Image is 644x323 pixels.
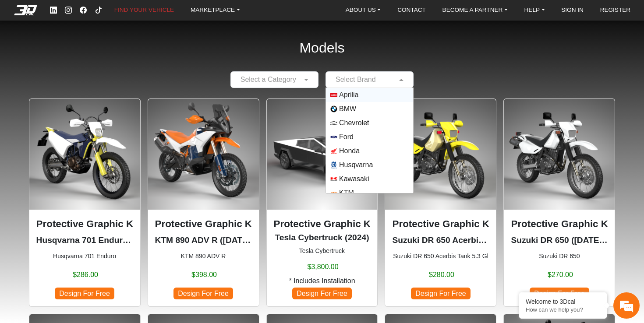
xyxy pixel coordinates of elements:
[511,217,608,232] p: Protective Graphic Kit
[59,243,113,270] div: FAQs
[597,4,634,17] a: REGISTER
[330,119,337,126] img: Chevrolet
[59,46,160,57] div: Chat with us now
[51,95,121,178] span: We're online!
[526,298,600,305] div: Welcome to 3Dcal
[330,161,337,169] img: Husqvarna
[342,4,385,17] a: ABOUT US
[111,4,177,17] a: FIND YOUR VEHICLE
[385,98,496,307] div: Suzuki DR 650 Acerbis Tank 5.3 Gl
[191,270,217,280] span: $398.00
[330,91,337,98] img: Aprilia
[439,4,511,17] a: BECOME A PARTNER
[339,174,369,184] span: Kawasaki
[511,252,608,261] small: Suzuki DR 650
[55,288,114,299] span: Design For Free
[411,288,471,299] span: Design For Free
[339,118,369,128] span: Chevrolet
[4,212,167,243] textarea: Type your message and hit 'Enter'
[36,252,133,261] small: Husqvarna 701 Enduro
[521,4,548,17] a: HELP
[326,88,414,193] ng-dropdown-panel: Options List
[330,176,337,183] img: Kawasaki
[530,288,589,299] span: Design For Free
[10,45,23,58] div: Navigation go back
[274,232,371,244] p: Tesla Cybertruck (2024)
[339,160,373,170] span: Husqvarna
[144,4,165,25] div: Minimize live chat window
[339,188,354,198] span: KTM
[155,217,252,232] p: Protective Graphic Kit
[339,104,356,114] span: BMW
[289,276,355,286] span: * Includes Installation
[392,234,489,247] p: Suzuki DR 650 Acerbis Tank 5.3 Gl (1996-2024)
[155,234,252,247] p: KTM 890 ADV R (2023-2025)
[526,306,600,313] p: How can we help you?
[330,147,337,154] img: Honda
[330,133,337,140] img: Ford
[307,262,338,272] span: $3,800.00
[339,132,354,142] span: Ford
[155,252,252,261] small: KTM 890 ADV R
[274,217,371,232] p: Protective Graphic Kit
[299,28,344,68] h2: Models
[4,258,59,264] span: Conversation
[29,99,140,210] img: 701 Enduronull2016-2024
[339,90,358,100] span: Aprilia
[29,98,141,307] div: Husqvarna 701 Enduro
[385,99,496,210] img: DR 650Acerbis Tank 5.3 Gl1996-2024
[73,270,98,280] span: $286.00
[392,252,489,261] small: Suzuki DR 650 Acerbis Tank 5.3 Gl
[36,217,133,232] p: Protective Graphic Kit
[558,4,587,17] a: SIGN IN
[148,99,259,210] img: 890 ADV R null2023-2025
[339,146,360,156] span: Honda
[548,270,573,280] span: $270.00
[330,105,337,112] img: BMW
[113,243,167,270] div: Articles
[504,99,615,210] img: DR 6501996-2024
[187,4,244,17] a: MARKETPLACE
[429,270,454,280] span: $280.00
[267,99,378,210] img: Cybertrucknull2024
[511,234,608,247] p: Suzuki DR 650 (1996-2024)
[266,98,378,307] div: Tesla Cybertruck
[394,4,429,17] a: CONTACT
[392,217,489,232] p: Protective Graphic Kit
[503,98,615,307] div: Suzuki DR 650
[274,246,371,256] small: Tesla Cybertruck
[330,190,337,197] img: KTM
[148,98,259,307] div: KTM 890 ADV R
[173,288,233,299] span: Design For Free
[36,234,133,247] p: Husqvarna 701 Enduro (2016-2024)
[292,288,352,299] span: Design For Free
